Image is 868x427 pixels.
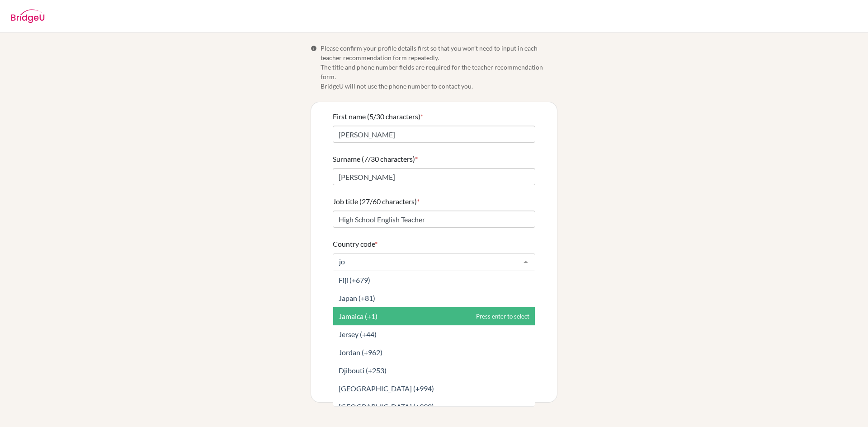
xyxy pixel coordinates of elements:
input: Enter your surname [333,168,535,185]
img: BridgeU logo [11,9,45,23]
label: Country code [333,239,377,249]
span: [GEOGRAPHIC_DATA] (+992) [339,402,434,411]
label: Job title (27/60 characters) [333,196,420,207]
span: Jordan (+962) [339,348,382,357]
span: Please confirm your profile details first so that you won’t need to input in each teacher recomme... [321,43,557,91]
input: Select a code [337,257,517,266]
span: Jersey (+44) [339,330,377,338]
label: Surname (7/30 characters) [333,154,418,164]
span: Japan (+81) [339,294,375,302]
span: Jamaica (+1) [339,312,377,320]
span: Fiji (+679) [339,276,370,284]
span: Info [311,45,317,52]
label: First name (5/30 characters) [333,111,423,122]
span: [GEOGRAPHIC_DATA] (+994) [339,384,434,393]
span: Djibouti (+253) [339,366,387,375]
input: Enter your first name [333,126,535,143]
input: Enter your job title [333,211,535,228]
